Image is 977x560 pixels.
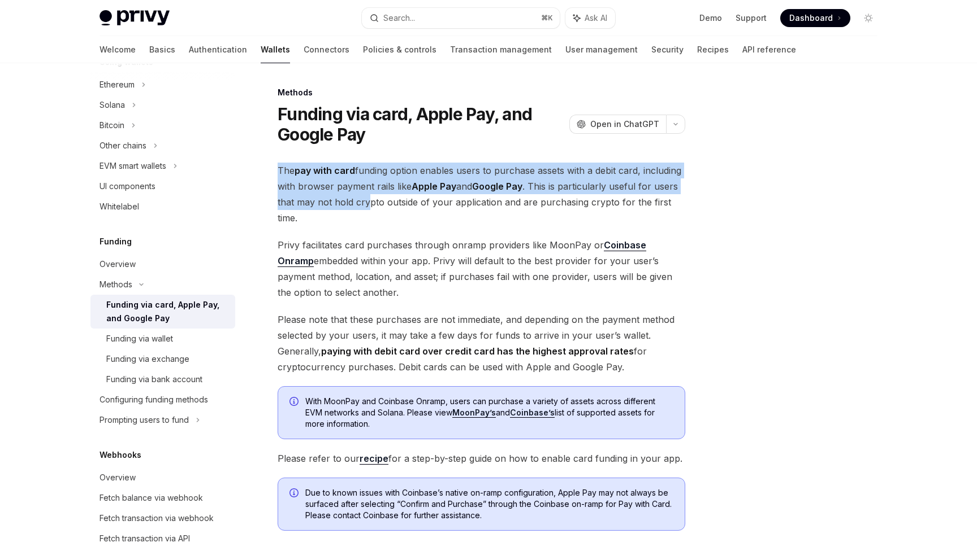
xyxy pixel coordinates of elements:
[100,491,203,505] div: Fetch balance via webhook
[90,369,235,390] a: Funding via bank account
[100,278,132,291] div: Methods
[510,408,555,418] a: Coinbase’s
[106,332,173,345] div: Funding via wallet
[304,36,349,63] a: Connectors
[90,295,235,329] a: Funding via card, Apple Pay, and Google Pay
[736,12,767,24] a: Support
[106,373,202,386] div: Funding via bank account
[90,329,235,349] a: Funding via wallet
[100,532,190,545] div: Fetch transaction via API
[859,9,877,27] button: Toggle dark mode
[362,8,560,28] button: Search...⌘K
[697,36,729,63] a: Recipes
[90,254,235,274] a: Overview
[412,181,456,192] strong: Apple Pay
[100,413,189,427] div: Prompting users to fund
[569,115,666,134] button: Open in ChatGPT
[100,257,136,271] div: Overview
[278,104,565,145] h1: Funding via card, Apple Pay, and Google Pay
[90,196,235,217] a: Whitelabel
[90,488,235,508] a: Fetch balance via webhook
[289,397,301,408] svg: Info
[278,237,685,300] span: Privy facilitates card purchases through onramp providers like MoonPay or embedded within your ap...
[590,119,659,130] span: Open in ChatGPT
[100,511,214,525] div: Fetch transaction via webhook
[261,36,290,63] a: Wallets
[780,9,850,27] a: Dashboard
[106,298,228,325] div: Funding via card, Apple Pay, and Google Pay
[305,396,673,430] span: With MoonPay and Coinbase Onramp, users can purchase a variety of assets across different EVM net...
[321,345,634,357] strong: paying with debit card over credit card has the highest approval rates
[278,87,685,98] div: Methods
[289,488,301,500] svg: Info
[363,36,436,63] a: Policies & controls
[90,349,235,369] a: Funding via exchange
[278,163,685,226] span: The funding option enables users to purchase assets with a debit card, including with browser pay...
[100,235,132,248] h5: Funding
[305,487,673,521] span: Due to known issues with Coinbase’s native on-ramp configuration, Apple Pay may not always be sur...
[90,390,235,410] a: Configuring funding methods
[383,11,415,25] div: Search...
[149,36,175,63] a: Basics
[100,36,136,63] a: Welcome
[100,448,141,462] h5: Webhooks
[278,450,685,466] span: Please refer to our for a step-by-step guide on how to enable card funding in your app.
[100,119,124,132] div: Bitcoin
[100,393,208,406] div: Configuring funding methods
[100,139,146,152] div: Other chains
[189,36,247,63] a: Authentication
[100,159,166,173] div: EVM smart wallets
[90,508,235,528] a: Fetch transaction via webhook
[472,181,522,192] strong: Google Pay
[295,165,355,176] strong: pay with card
[699,12,722,24] a: Demo
[90,176,235,196] a: UI components
[789,12,833,24] span: Dashboard
[90,467,235,488] a: Overview
[450,36,552,63] a: Transaction management
[106,352,189,366] div: Funding via exchange
[742,36,796,63] a: API reference
[585,12,607,24] span: Ask AI
[565,36,638,63] a: User management
[651,36,684,63] a: Security
[278,312,685,375] span: Please note that these purchases are not immediate, and depending on the payment method selected ...
[100,180,155,193] div: UI components
[565,8,615,28] button: Ask AI
[541,14,553,23] span: ⌘ K
[360,453,388,465] a: recipe
[100,471,136,484] div: Overview
[452,408,496,418] a: MoonPay’s
[100,98,125,112] div: Solana
[100,78,135,91] div: Ethereum
[90,528,235,549] a: Fetch transaction via API
[100,10,170,26] img: light logo
[100,200,139,213] div: Whitelabel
